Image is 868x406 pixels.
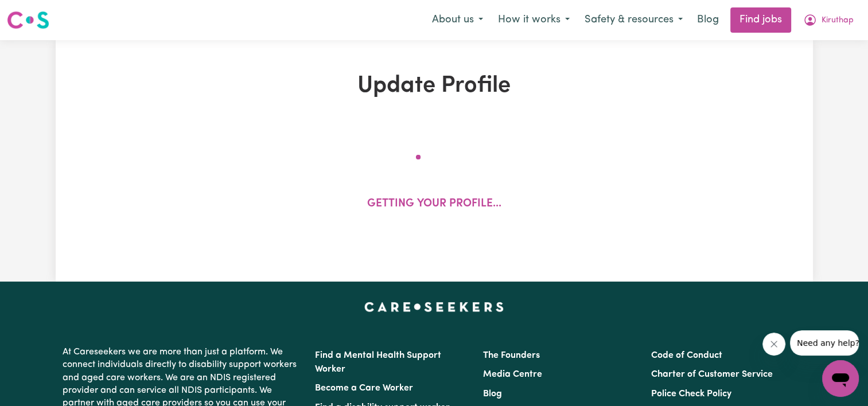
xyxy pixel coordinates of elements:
button: My Account [796,8,861,32]
p: Getting your profile... [367,196,501,213]
a: Police Check Policy [651,389,731,399]
iframe: Message from company [790,330,859,356]
a: Careseekers home page [364,302,504,311]
img: Careseekers logo [7,10,49,30]
a: The Founders [483,351,540,360]
a: Careseekers logo [7,7,49,33]
button: About us [425,8,491,32]
a: Find jobs [730,7,791,33]
iframe: Close message [762,333,785,356]
span: Kiruthap [822,14,854,27]
button: Safety & resources [577,8,690,32]
span: Need any help? [7,8,69,17]
a: Charter of Customer Service [651,370,773,379]
a: Blog [483,389,502,399]
a: Find a Mental Health Support Worker [315,351,441,374]
h1: Update Profile [189,72,680,100]
button: How it works [491,8,577,32]
iframe: Button to launch messaging window [822,360,859,397]
a: Code of Conduct [651,351,722,360]
a: Become a Care Worker [315,384,413,393]
a: Blog [690,7,726,33]
a: Media Centre [483,370,542,379]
